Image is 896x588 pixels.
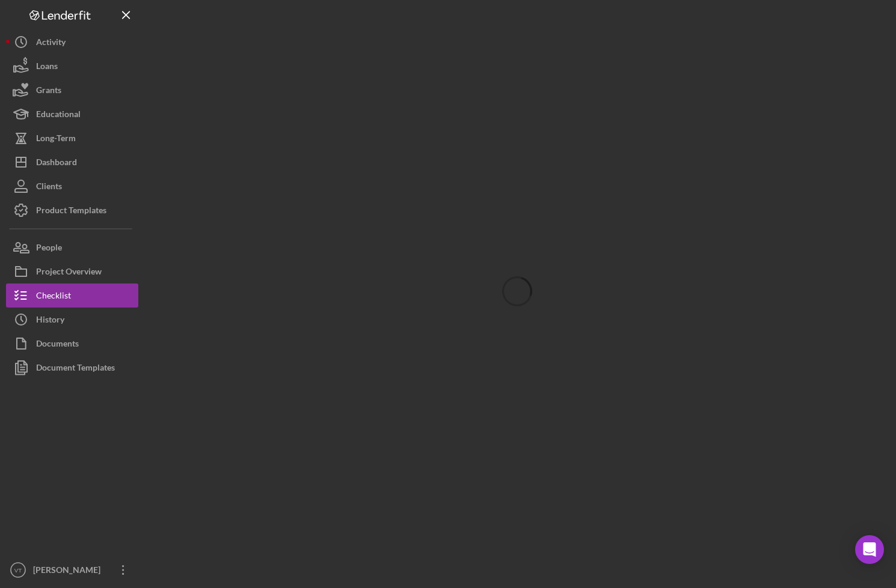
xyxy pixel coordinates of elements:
[36,356,115,383] div: Document Templates
[6,174,138,198] button: Clients
[6,259,138,283] button: Project Overview
[36,126,76,153] div: Long-Term
[6,102,138,126] button: Educational
[6,78,138,102] button: Grants
[6,30,138,54] button: Activity
[36,259,102,286] div: Project Overview
[36,332,79,359] div: Documents
[6,126,138,150] button: Long-Term
[6,150,138,174] button: Dashboard
[6,558,138,582] button: VT[PERSON_NAME]
[36,150,77,177] div: Dashboard
[6,283,138,308] button: Checklist
[36,308,64,335] div: History
[36,235,62,262] div: People
[36,30,66,57] div: Activity
[6,235,138,259] button: People
[36,102,81,129] div: Educational
[36,174,62,201] div: Clients
[36,54,58,81] div: Loans
[14,567,22,574] text: VT
[6,54,138,78] button: Loans
[36,198,106,225] div: Product Templates
[855,535,884,564] div: Open Intercom Messenger
[6,332,138,356] button: Documents
[36,283,71,311] div: Checklist
[30,558,108,585] div: [PERSON_NAME]
[6,356,138,380] button: Document Templates
[36,78,61,105] div: Grants
[6,308,138,332] button: History
[6,198,138,222] button: Product Templates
